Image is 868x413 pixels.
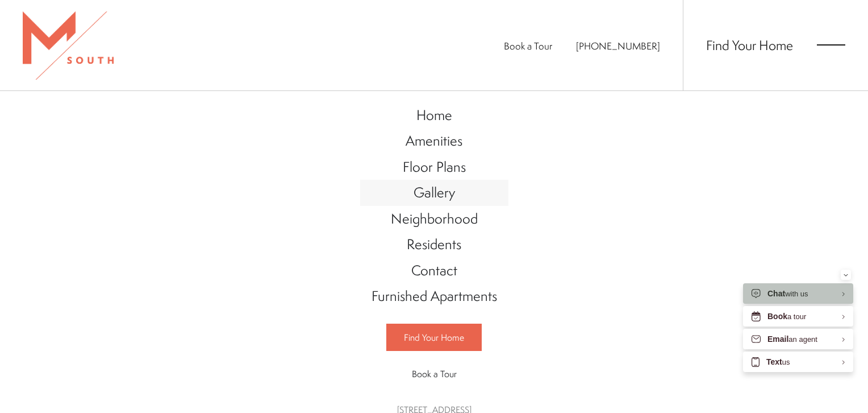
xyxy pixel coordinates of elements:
button: Open Menu [817,40,845,50]
a: Call Us at 813-570-8014 [576,39,660,52]
img: MSouth [23,11,114,80]
a: Book a Tour [504,39,552,52]
a: Book a Tour [386,361,482,387]
a: Go to Gallery [360,180,508,206]
a: Go to Contact [360,258,508,284]
span: Neighborhood [391,209,478,228]
a: Find Your Home [386,324,482,351]
a: Go to Residents [360,232,508,258]
span: Residents [407,234,461,254]
span: Contact [411,261,457,280]
span: Furnished Apartments [372,286,497,305]
span: Home [416,105,452,125]
span: Gallery [414,183,455,202]
a: Find Your Home [706,36,793,54]
span: [PHONE_NUMBER] [576,39,660,52]
a: Go to Floor Plans [360,154,508,180]
span: Find Your Home [404,331,464,344]
a: Go to Furnished Apartments (opens in a new tab) [360,283,508,309]
span: Book a Tour [412,367,457,380]
a: Go to Home [360,102,508,129]
a: Go to Amenities [360,128,508,154]
span: Floor Plans [403,157,466,176]
span: Amenities [406,131,462,150]
a: Go to Neighborhood [360,206,508,232]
